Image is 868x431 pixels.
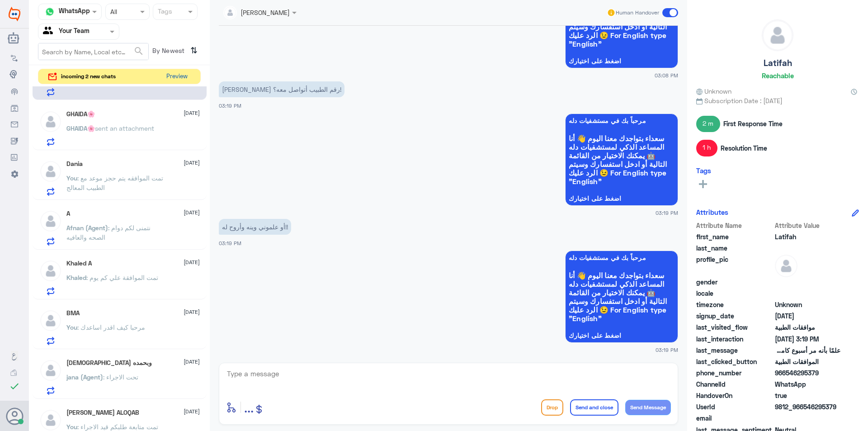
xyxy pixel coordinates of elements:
[66,423,77,431] span: You
[77,423,158,431] span: : تمت متابعة طلبكم قيد الاجراء
[775,311,840,321] span: 2025-08-12T09:42:20.18Z
[570,399,618,416] button: Send and close
[184,159,200,167] span: [DATE]
[696,277,773,287] span: gender
[696,402,773,412] span: UserId
[39,260,62,282] img: defaultAdmin.png
[66,373,103,381] span: jana (Agent)
[184,407,200,416] span: [DATE]
[696,311,773,321] span: signup_date
[66,224,151,241] span: : نتمنى لكم دوام الصحه والعافيه
[219,219,291,235] p: 12/8/2025, 3:19 PM
[38,43,148,60] input: Search by Name, Local etc…
[184,308,200,316] span: [DATE]
[696,334,773,344] span: last_interaction
[77,323,145,331] span: : مرحبا كيف اقدر اساعدك
[696,413,773,423] span: email
[66,224,108,232] span: Afnan (Agent)
[184,109,200,117] span: [DATE]
[133,44,144,59] button: search
[66,323,77,331] span: You
[775,277,840,287] span: null
[696,379,773,389] span: ChannelId
[696,116,720,132] span: 2 m
[9,381,20,392] i: check
[696,166,711,175] h6: Tags
[775,413,840,423] span: null
[721,143,767,153] span: Resolution Time
[696,96,859,105] span: Subscription Date : [DATE]
[569,134,675,185] span: سعداء بتواجدك معنا اليوم 👋 أنا المساعد الذكي لمستشفيات دله 🤖 يمكنك الاختيار من القائمة التالية أو...
[775,221,840,230] span: Attribute Value
[696,368,773,378] span: phone_number
[184,258,200,266] span: [DATE]
[66,160,83,168] h5: Dania
[775,346,840,355] span: علمًا بأنه مر أسبوع كامل من إحضار الرأي الداعم
[162,69,191,84] button: Preview
[696,300,773,309] span: timezone
[696,322,773,332] span: last_visited_flow
[6,407,23,425] button: Avatar
[569,57,675,65] span: اضغط على اختيارك
[696,208,728,216] h6: Attributes
[775,232,840,242] span: Latifah
[616,9,659,17] span: Human Handover
[43,5,57,19] img: whatsapp.png
[66,210,70,218] h5: A
[696,255,773,275] span: profile_pic
[775,334,840,344] span: 2025-08-12T12:19:28.7988653Z
[775,255,797,277] img: defaultAdmin.png
[66,409,139,417] h5: ABU HAITHAM ALOQAB
[696,221,773,230] span: Attribute Name
[775,368,840,378] span: 966546295379
[656,346,678,354] span: 03:19 PM
[244,397,254,417] button: ...
[219,103,241,109] span: 03:19 PM
[696,232,773,242] span: first_name
[762,20,793,51] img: defaultAdmin.png
[39,110,62,133] img: defaultAdmin.png
[86,274,158,281] span: : تمت الموافقة علي كم يوم
[762,71,794,80] h6: Reachable
[696,289,773,298] span: locale
[219,240,241,246] span: 03:19 PM
[66,110,95,118] h5: GHAIDA🌸
[696,346,773,355] span: last_message
[184,358,200,366] span: [DATE]
[66,274,86,281] span: Khaled
[569,271,675,322] span: سعداء بتواجدك معنا اليوم 👋 أنا المساعد الذكي لمستشفيات دله 🤖 يمكنك الاختيار من القائمة التالية أو...
[149,43,187,61] span: By Newest
[655,71,678,79] span: 03:08 PM
[39,309,62,332] img: defaultAdmin.png
[9,7,20,21] img: Widebot Logo
[775,379,840,389] span: 2
[775,322,840,332] span: موافقات الطبية
[764,58,792,68] h5: Latifah
[775,391,840,400] span: true
[244,399,254,415] span: ...
[219,81,344,97] p: 12/8/2025, 3:19 PM
[66,309,80,317] h5: BMA
[133,46,144,57] span: search
[541,399,563,416] button: Drop
[696,391,773,400] span: HandoverOn
[184,208,200,217] span: [DATE]
[66,359,152,367] h5: سبحان الله وبحمده
[61,72,116,81] span: incoming 2 new chats
[775,289,840,298] span: null
[156,6,172,18] div: Tags
[696,140,717,156] span: 1 h
[569,117,675,124] span: مرحباً بك في مستشفيات دله
[696,86,731,96] span: Unknown
[66,124,95,132] span: GHAIDA🌸
[569,332,675,339] span: اضغط على اختيارك
[66,260,92,267] h5: Khaled A
[696,243,773,253] span: last_name
[775,300,840,309] span: Unknown
[569,254,675,261] span: مرحباً بك في مستشفيات دله
[625,400,671,415] button: Send Message
[39,160,62,183] img: defaultAdmin.png
[95,124,154,132] span: sent an attachment
[39,359,62,382] img: defaultAdmin.png
[190,43,198,58] i: ⇅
